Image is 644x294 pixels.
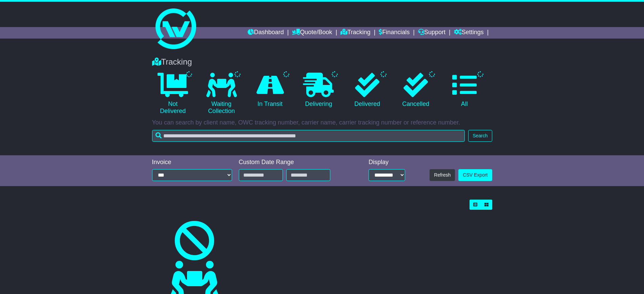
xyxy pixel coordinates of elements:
a: Settings [454,27,484,39]
p: You can search by client name, OWC tracking number, carrier name, carrier tracking number or refe... [152,119,492,127]
div: Custom Date Range [239,159,348,166]
a: Financials [379,27,410,39]
a: Dashboard [248,27,284,39]
button: Search [468,130,492,142]
div: Invoice [152,159,232,166]
button: Refresh [430,169,455,181]
div: Display [369,159,405,166]
a: Support [418,27,445,39]
a: Delivered [346,70,388,110]
a: CSV Export [458,169,492,181]
a: Not Delivered [152,70,194,117]
a: All [443,70,485,110]
a: Delivering [298,70,339,110]
a: Tracking [340,27,370,39]
a: Waiting Collection [201,70,242,117]
a: Quote/Book [292,27,332,39]
a: In Transit [249,70,291,110]
a: Cancelled [395,70,437,110]
div: Tracking [149,57,496,67]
